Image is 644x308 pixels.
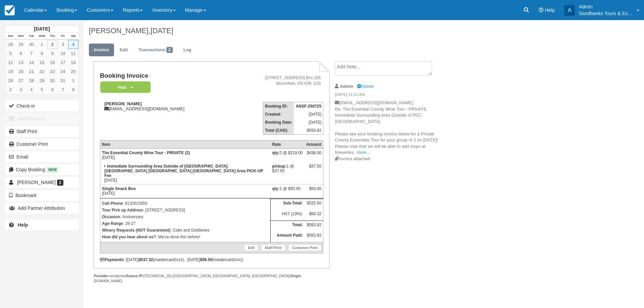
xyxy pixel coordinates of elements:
[47,40,58,49] a: 2
[5,190,79,201] button: Bookmark
[102,235,156,239] strong: How did you hear about us?
[166,47,173,53] span: 2
[58,67,68,76] a: 24
[89,44,114,57] a: Invoice
[58,40,68,49] a: 3
[26,85,37,94] a: 4
[270,162,304,185] td: 1 @ $37.50
[200,257,212,262] strong: $56.50
[539,8,543,12] i: Help
[357,84,374,89] a: Delete
[102,227,269,234] p: : Cider and Distilleries
[100,185,270,198] td: [DATE]
[37,76,47,85] a: 29
[150,26,173,35] span: [DATE]
[102,228,170,233] strong: Winery Requests (NOT Guaranteed)
[17,180,56,185] span: [PERSON_NAME]
[94,274,109,278] strong: Provider:
[100,140,270,149] th: Item
[100,101,230,111] div: [EMAIL_ADDRESS][DOMAIN_NAME]
[58,33,68,40] th: Fri
[272,164,286,169] strong: pickup
[305,231,323,242] td: $593.82
[5,33,16,40] th: Sun
[244,244,258,251] a: Edit
[26,40,37,49] a: 30
[5,177,79,188] a: [PERSON_NAME] 2
[5,85,16,94] a: 2
[296,104,321,109] strong: ANSF-250725
[26,67,37,76] a: 21
[305,140,323,149] th: Amount
[263,118,294,126] th: Booking Date:
[288,244,321,251] a: Customer Print
[89,27,562,35] h1: [PERSON_NAME],
[270,231,304,242] th: Amount Paid:
[100,162,270,185] td: [DATE]
[5,126,79,137] a: Staff Print
[335,156,448,162] div: Invoice attached
[58,58,68,67] a: 17
[5,5,15,15] img: checkfront-main-nav-mini-logo.png
[126,274,144,278] strong: Source IP:
[357,150,370,155] a: more...
[57,180,63,186] span: 2
[102,201,123,206] strong: Cell Phone
[16,49,26,58] a: 6
[102,207,269,213] p: : [STREET_ADDRESS]
[34,26,50,32] strong: [DATE]
[175,258,183,262] small: 3141
[294,126,323,135] td: $593.82
[270,149,304,163] td: 2 @ $219.00
[5,164,79,175] button: Copy Booking New
[37,67,47,76] a: 22
[579,3,633,10] p: Admin
[5,220,79,230] a: Help
[68,67,78,76] a: 25
[47,58,58,67] a: 16
[305,210,323,221] td: $68.32
[564,5,575,16] div: A
[272,150,279,155] strong: qty
[5,151,79,162] button: Email
[263,102,294,111] th: Booking ID:
[26,58,37,67] a: 14
[272,186,279,191] strong: qty
[26,49,37,58] a: 7
[68,40,78,49] a: 4
[104,164,263,178] strong: Immediate Surrounding Area Outside of [GEOGRAPHIC_DATA]: [GEOGRAPHIC_DATA] [GEOGRAPHIC_DATA] [GEO...
[37,58,47,67] a: 15
[16,67,26,76] a: 20
[47,85,58,94] a: 6
[232,75,321,86] address: [STREET_ADDRESS] Box 185 Bloomfield, ON K0K 1G0
[37,49,47,58] a: 8
[37,40,47,49] a: 1
[335,92,448,99] em: [DATE] 11:01 AM
[178,44,197,57] a: Log
[306,164,321,174] div: $37.50
[100,81,151,93] em: Paid
[5,67,16,76] a: 19
[294,110,323,118] td: [DATE]
[5,49,16,58] a: 5
[68,76,78,85] a: 1
[68,85,78,94] a: 8
[5,101,79,111] button: Check-in
[16,85,26,94] a: 3
[270,140,304,149] th: Rate
[16,40,26,49] a: 29
[102,234,269,240] p: : We've done this before!
[16,33,26,40] th: Mon
[5,40,16,49] a: 28
[16,76,26,85] a: 27
[58,49,68,58] a: 10
[68,49,78,58] a: 11
[18,222,28,228] b: Help
[263,126,294,135] th: Total (CAD):
[104,101,142,106] strong: [PERSON_NAME]
[47,49,58,58] a: 9
[5,139,79,149] a: Customer Print
[100,257,124,262] strong: Payments
[102,200,269,207] p: : 6132623955
[139,257,153,262] strong: $537.32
